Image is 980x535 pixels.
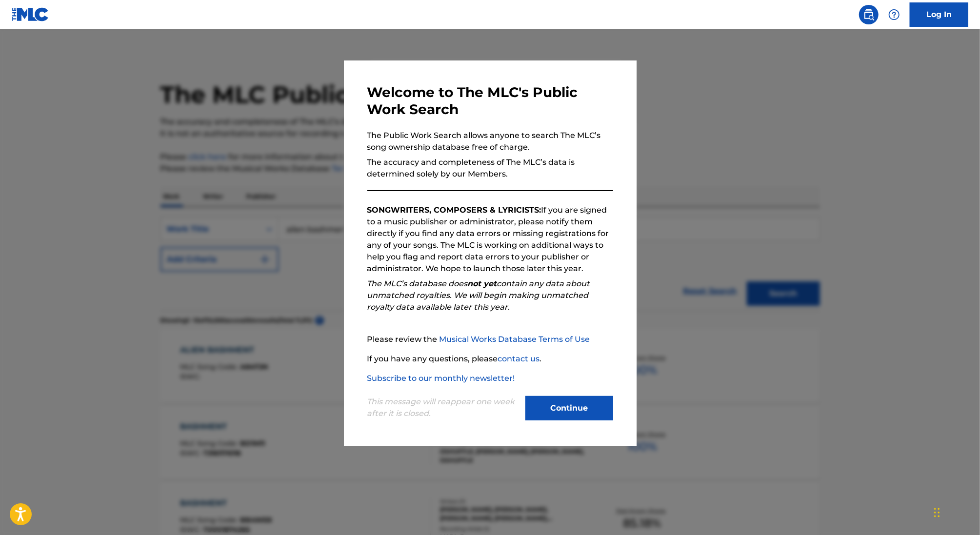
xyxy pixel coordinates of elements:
a: Musical Works Database Terms of Use [440,335,590,344]
div: Help [884,5,904,24]
a: contact us [498,354,540,363]
strong: SONGWRITERS, COMPOSERS & LYRICISTS: [367,205,541,215]
p: The Public Work Search allows anyone to search The MLC’s song ownership database free of charge. [367,130,613,153]
em: The MLC’s database does contain any data about unmatched royalties. We will begin making unmatche... [367,279,590,312]
img: search [863,9,875,20]
h3: Welcome to The MLC's Public Work Search [367,84,613,118]
button: Continue [525,396,613,420]
p: Please review the [367,334,613,345]
a: Subscribe to our monthly newsletter! [367,374,515,383]
a: Log In [910,2,968,27]
p: If you have any questions, please . [367,353,613,365]
div: Drag [934,498,940,527]
p: This message will reappear one week after it is closed. [367,396,520,419]
img: help [888,9,900,20]
p: If you are signed to a music publisher or administrator, please notify them directly if you find ... [367,204,613,275]
a: Public Search [859,5,879,24]
strong: not yet [468,279,497,288]
iframe: Chat Widget [931,488,980,535]
img: MLC Logo [12,7,49,21]
p: The accuracy and completeness of The MLC’s data is determined solely by our Members. [367,157,613,180]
